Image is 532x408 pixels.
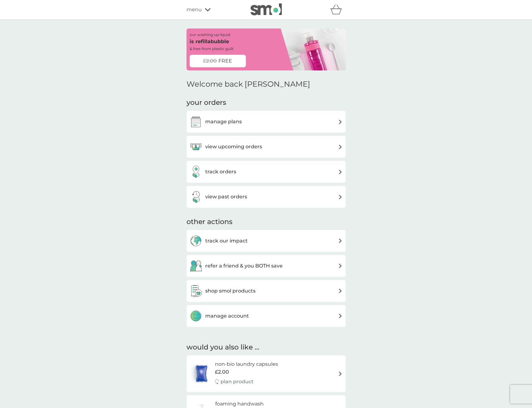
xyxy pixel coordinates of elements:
h3: view past orders [205,193,247,201]
h3: track orders [205,168,236,176]
img: arrow right [338,314,343,318]
p: plan product [221,378,254,386]
h3: shop smol products [205,287,256,295]
p: is refillabubble [190,38,229,46]
p: & free-from plastic guilt [190,46,234,52]
img: arrow right [338,288,343,293]
img: smol [251,3,282,15]
h3: manage plans [205,118,242,126]
img: arrow right [338,170,343,174]
p: our washing up liquid [190,32,230,38]
span: menu [186,6,202,14]
img: arrow right [338,145,343,149]
h6: non-bio laundry capsules [215,360,278,368]
h6: foaming handwash [215,400,264,408]
img: arrow right [338,263,343,268]
img: arrow right [338,371,343,376]
img: arrow right [338,195,343,199]
h3: refer a friend & you BOTH save [205,262,283,270]
h3: manage account [205,312,249,320]
h3: other actions [186,217,232,227]
img: arrow right [338,120,343,124]
span: £2.00 [215,368,229,376]
h3: view upcoming orders [205,143,262,151]
h3: track our impact [205,237,248,245]
h2: would you also like ... [186,343,346,352]
h2: Welcome back [PERSON_NAME] [186,80,310,89]
div: basket [330,3,346,16]
img: arrow right [338,238,343,243]
span: £2.00 [203,57,217,65]
img: non-bio laundry capsules [190,363,213,385]
h3: your orders [186,98,226,108]
span: FREE [218,57,232,65]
